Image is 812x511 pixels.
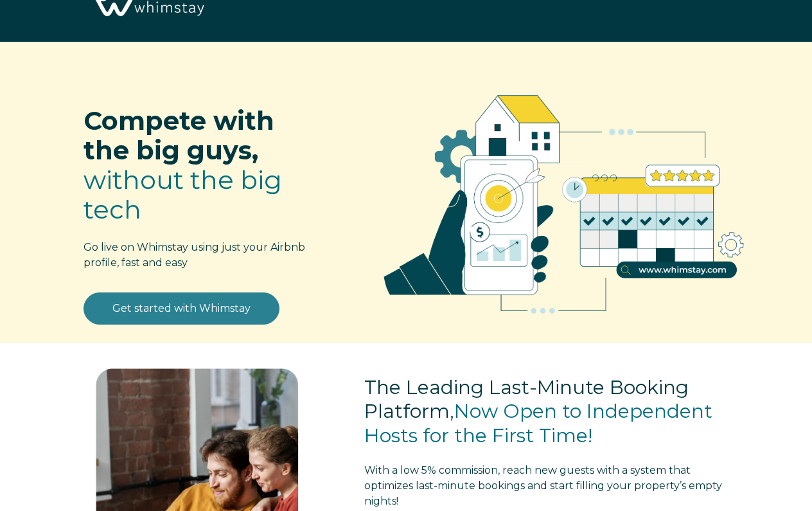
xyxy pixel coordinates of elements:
[84,105,274,166] span: Compete with the big guys,
[364,464,691,492] span: With a low 5% commission, reach new guests with a system that optimizes last-minute bookings and s
[364,375,689,424] span: The Leading Last-Minute Booking Platform,
[84,292,279,325] a: Get started with Whimstay
[84,241,305,269] span: Go live on Whimstay using just your Airbnb profile, fast and easy
[355,61,773,336] img: RBO Ilustrations-02
[364,464,722,507] span: tart filling your property’s empty nights!
[84,164,282,225] span: without the big tech
[364,399,712,447] span: Now Open to Independent Hosts for the First Time!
